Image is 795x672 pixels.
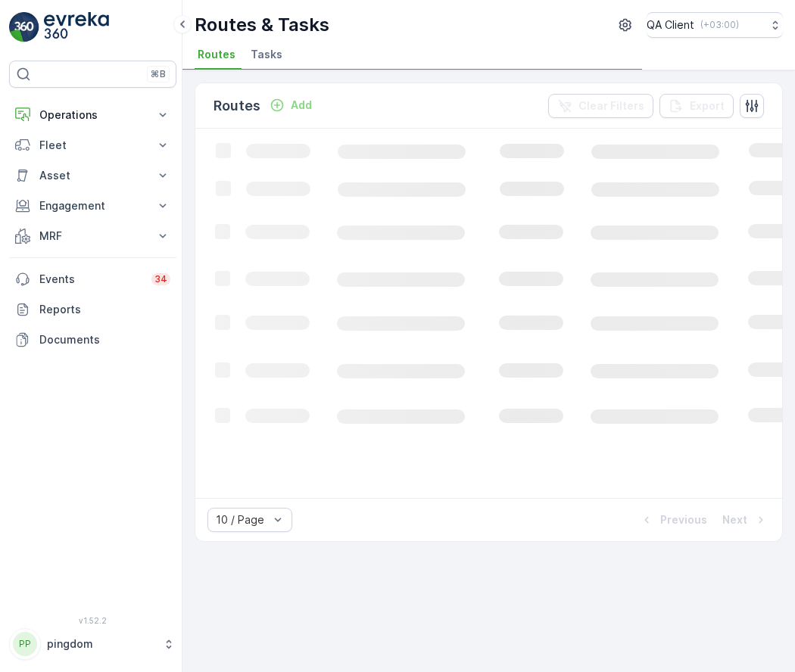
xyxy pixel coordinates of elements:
[263,96,318,114] button: Add
[214,95,260,117] p: Routes
[9,191,176,221] button: Engagement
[39,138,146,153] p: Fleet
[9,160,176,191] button: Asset
[39,272,142,287] p: Events
[9,130,176,160] button: Fleet
[39,229,146,244] p: MRF
[647,12,783,38] button: QA Client(+03:00)
[9,100,176,130] button: Operations
[39,332,170,347] p: Documents
[291,98,312,113] p: Add
[13,632,37,656] div: PP
[195,13,329,37] p: Routes & Tasks
[9,628,176,660] button: PPpingdom
[9,616,176,625] span: v 1.52.2
[9,264,176,294] a: Events34
[251,47,282,62] span: Tasks
[39,168,146,183] p: Asset
[548,94,653,118] button: Clear Filters
[578,98,644,114] p: Clear Filters
[659,94,734,118] button: Export
[700,19,739,31] p: ( +03:00 )
[638,511,709,529] button: Previous
[721,511,770,529] button: Next
[9,294,176,325] a: Reports
[722,512,747,527] p: Next
[9,325,176,355] a: Documents
[690,98,725,114] p: Export
[39,107,146,123] p: Operations
[9,221,176,251] button: MRF
[660,512,707,527] p: Previous
[47,636,155,652] p: pingdom
[44,12,109,42] img: logo_light-DOdMpM7g.png
[154,273,167,285] p: 34
[151,68,166,80] p: ⌘B
[39,198,146,213] p: Engagement
[647,17,694,33] p: QA Client
[9,12,39,42] img: logo
[39,302,170,317] p: Reports
[198,47,235,62] span: Routes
